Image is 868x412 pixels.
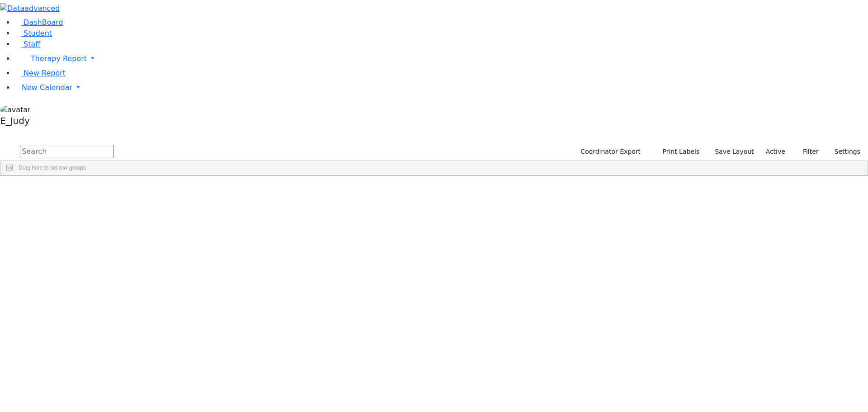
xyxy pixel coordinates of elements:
a: Staff [14,40,40,48]
button: Filter [791,145,823,159]
button: Settings [823,145,864,159]
button: Save Layout [711,145,758,159]
input: Search [20,145,114,158]
span: DashBoard [24,18,63,27]
span: Drag here to set row groups [19,165,86,171]
a: Therapy Report [14,50,868,68]
span: Therapy Report [31,54,87,63]
span: Staff [24,40,40,48]
span: New Report [24,69,66,77]
button: Print Labels [652,145,703,159]
label: Active [762,145,789,159]
a: New Calendar [14,79,868,97]
button: Coordinator Export [575,145,645,159]
a: Student [14,29,52,38]
span: Student [24,29,52,38]
a: DashBoard [14,18,63,27]
span: New Calendar [22,83,72,92]
a: New Report [14,69,66,77]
